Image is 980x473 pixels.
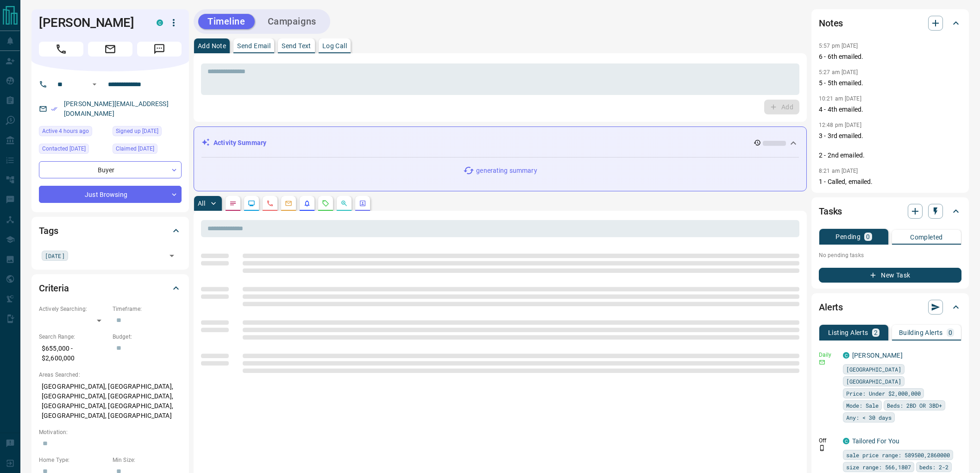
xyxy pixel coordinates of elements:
[229,200,237,207] svg: Notes
[819,268,961,283] button: New Task
[39,456,108,464] p: Home Type:
[64,100,169,117] a: [PERSON_NAME][EMAIL_ADDRESS][DOMAIN_NAME]
[39,371,182,379] p: Areas Searched:
[137,42,182,57] span: Message
[819,43,858,49] p: 5:57 pm [DATE]
[874,329,878,336] p: 2
[819,95,861,102] p: 10:21 am [DATE]
[322,200,329,207] svg: Requests
[846,413,892,422] span: Any: < 30 days
[819,248,961,262] p: No pending tasks
[45,251,65,260] span: [DATE]
[39,126,108,139] div: Sun Oct 12 2025
[846,450,950,460] span: sale price range: 589500,2860000
[819,105,961,114] p: 4 - 4th emailed.
[819,52,961,62] p: 6 - 6th emailed.
[39,277,182,299] div: Criteria
[819,436,837,445] p: Off
[116,126,158,136] span: Signed up [DATE]
[846,365,901,374] span: [GEOGRAPHIC_DATA]
[214,138,266,148] p: Activity Summary
[39,379,182,423] p: [GEOGRAPHIC_DATA], [GEOGRAPHIC_DATA], [GEOGRAPHIC_DATA], [GEOGRAPHIC_DATA], [GEOGRAPHIC_DATA], [G...
[340,200,348,207] svg: Opportunities
[282,43,311,49] p: Send Text
[819,177,961,187] p: 1 - Called, emailed.
[248,200,255,207] svg: Lead Browsing Activity
[819,69,858,76] p: 5:27 am [DATE]
[113,144,182,157] div: Thu Sep 04 2025
[846,377,901,386] span: [GEOGRAPHIC_DATA]
[819,445,825,451] svg: Push Notification Only
[919,462,949,472] span: beds: 2-2
[819,204,842,219] h2: Tasks
[899,329,943,336] p: Building Alerts
[89,79,100,90] button: Open
[116,144,154,153] span: Claimed [DATE]
[819,168,858,174] p: 8:21 am [DATE]
[157,19,163,26] div: condos.ca
[852,437,899,445] a: Tailored For You
[846,462,911,472] span: size range: 566,1807
[819,12,961,34] div: Notes
[51,106,57,112] svg: Email Verified
[846,389,921,398] span: Price: Under $2,000,000
[39,341,108,366] p: $655,000 - $2,600,000
[359,200,366,207] svg: Agent Actions
[819,300,843,315] h2: Alerts
[113,333,182,341] p: Budget:
[819,296,961,318] div: Alerts
[39,161,182,178] div: Buyer
[165,249,178,262] button: Open
[322,43,347,49] p: Log Call
[198,200,205,207] p: All
[819,200,961,222] div: Tasks
[39,281,69,296] h2: Criteria
[198,43,226,49] p: Add Note
[198,14,255,29] button: Timeline
[828,329,868,336] p: Listing Alerts
[201,134,799,151] div: Activity Summary
[819,131,961,160] p: 3 - 3rd emailed. 2 - 2nd emailed.
[42,126,89,136] span: Active 4 hours ago
[866,233,870,240] p: 0
[39,333,108,341] p: Search Range:
[113,126,182,139] div: Wed Sep 03 2025
[39,223,58,238] h2: Tags
[237,43,270,49] p: Send Email
[819,16,843,31] h2: Notes
[843,438,849,444] div: condos.ca
[819,351,837,359] p: Daily
[113,456,182,464] p: Min Size:
[39,428,182,436] p: Motivation:
[113,305,182,313] p: Timeframe:
[910,234,943,240] p: Completed
[39,15,143,30] h1: [PERSON_NAME]
[285,200,292,207] svg: Emails
[258,14,326,29] button: Campaigns
[843,352,849,359] div: condos.ca
[846,401,879,410] span: Mode: Sale
[39,220,182,242] div: Tags
[39,186,182,203] div: Just Browsing
[42,144,86,153] span: Contacted [DATE]
[819,122,861,128] p: 12:48 pm [DATE]
[39,305,108,313] p: Actively Searching:
[949,329,952,336] p: 0
[39,42,83,57] span: Call
[852,352,903,359] a: [PERSON_NAME]
[887,401,942,410] span: Beds: 2BD OR 3BD+
[819,359,825,366] svg: Email
[836,233,861,240] p: Pending
[303,200,311,207] svg: Listing Alerts
[476,166,537,176] p: generating summary
[39,144,108,157] div: Thu Sep 04 2025
[88,42,132,57] span: Email
[266,200,274,207] svg: Calls
[819,78,961,88] p: 5 - 5th emailed.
